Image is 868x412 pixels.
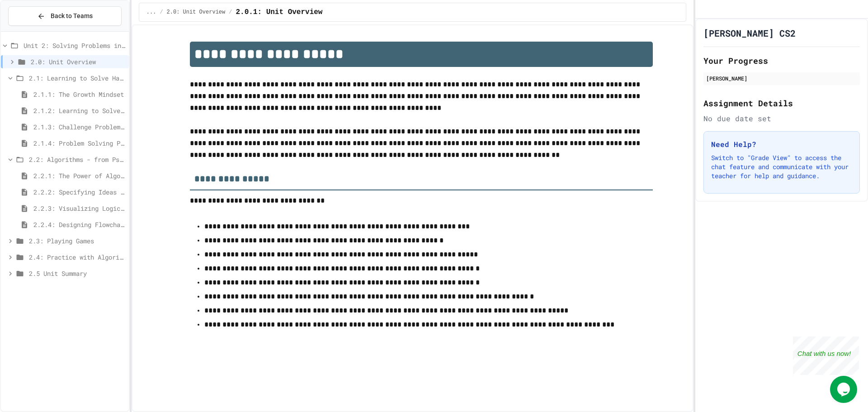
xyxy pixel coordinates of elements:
p: Switch to "Grade View" to access the chat feature and communicate with your teacher for help and ... [711,153,852,180]
div: [PERSON_NAME] [706,74,857,82]
span: 2.0: Unit Overview [31,57,125,66]
span: ... [146,9,156,16]
span: / [160,9,163,16]
span: Unit 2: Solving Problems in Computer Science [24,41,125,50]
span: 2.2.3: Visualizing Logic with Flowcharts [33,204,125,213]
span: 2.1.4: Problem Solving Practice [33,138,125,148]
span: 2.0.1: Unit Overview [236,7,322,18]
span: 2.1.3: Challenge Problem - The Bridge [33,122,125,132]
span: 2.0: Unit Overview [167,9,226,16]
span: 2.2.4: Designing Flowcharts [33,220,125,229]
button: Back to Teams [8,6,122,26]
span: 2.3: Playing Games [29,236,125,246]
span: / [229,9,232,16]
iframe: chat widget [830,376,859,403]
span: 2.1.2: Learning to Solve Hard Problems [33,106,125,115]
h2: Your Progress [703,54,860,67]
span: 2.2.2: Specifying Ideas with Pseudocode [33,187,125,197]
div: No due date set [703,113,860,124]
iframe: chat widget [793,336,859,375]
span: 2.1: Learning to Solve Hard Problems [29,73,125,83]
span: 2.1.1: The Growth Mindset [33,90,125,99]
span: 2.2.1: The Power of Algorithms [33,171,125,180]
h3: Need Help? [711,139,852,150]
span: 2.5 Unit Summary [29,269,125,278]
span: Back to Teams [51,11,93,21]
h2: Assignment Details [703,97,860,109]
span: 2.2: Algorithms - from Pseudocode to Flowcharts [29,155,125,164]
span: 2.4: Practice with Algorithms [29,252,125,262]
h1: [PERSON_NAME] CS2 [703,27,796,39]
